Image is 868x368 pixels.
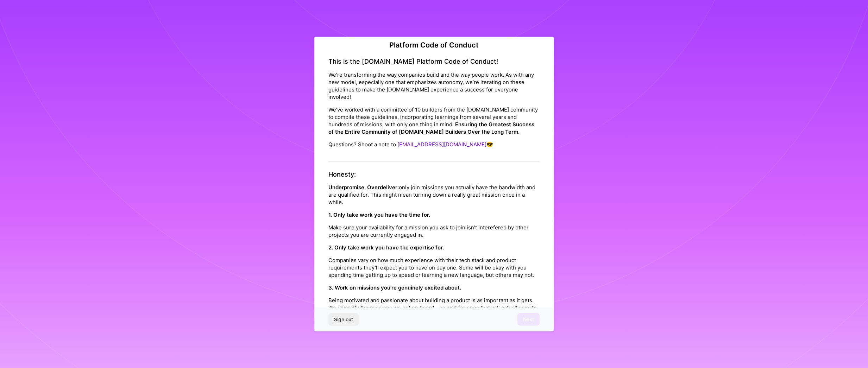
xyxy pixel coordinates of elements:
strong: 3. Work on missions you’re genuinely excited about. [328,284,461,291]
span: Sign out [334,316,353,323]
p: Make sure your availability for a mission you ask to join isn’t interefered by other projects you... [328,224,540,239]
p: Companies vary on how much experience with their tech stack and product requirements they’ll expe... [328,256,540,279]
button: Sign out [328,313,359,325]
h4: Honesty: [328,170,540,178]
strong: Ensuring the Greatest Success of the Entire Community of [DOMAIN_NAME] Builders Over the Long Term. [328,121,534,135]
h4: This is the [DOMAIN_NAME] Platform Code of Conduct! [328,58,540,65]
p: Questions? Shoot a note to 😎 [328,140,540,148]
p: We’re transforming the way companies build and the way people work. As with any new model, especi... [328,71,540,100]
p: We’ve worked with a committee of 10 builders from the [DOMAIN_NAME] community to compile these gu... [328,106,540,135]
strong: 2. Only take work you have the expertise for. [328,244,444,251]
p: only join missions you actually have the bandwidth and are qualified for. This might mean turning... [328,184,540,206]
h2: Platform Code of Conduct [328,41,540,49]
p: Being motivated and passionate about building a product is as important as it gets. We diversify ... [328,297,540,319]
strong: Underpromise, Overdeliver: [328,184,399,191]
strong: 1. Only take work you have the time for. [328,211,430,218]
a: [EMAIL_ADDRESS][DOMAIN_NAME] [397,141,486,147]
